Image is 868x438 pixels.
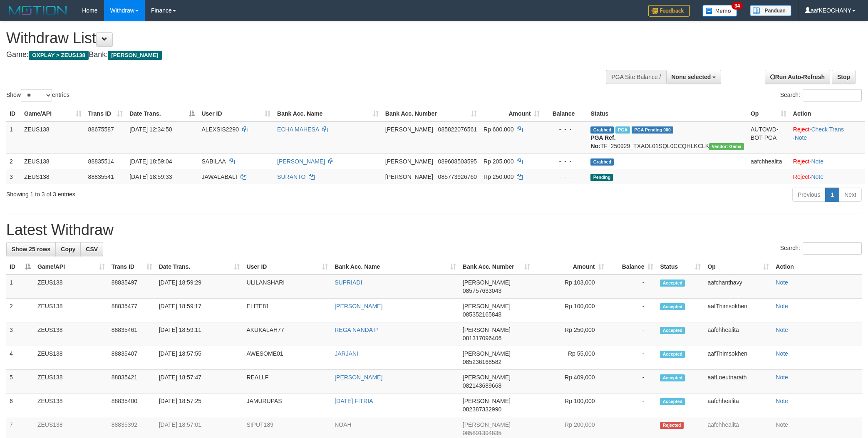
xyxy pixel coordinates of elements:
a: Stop [832,70,856,84]
span: Copy 082387332990 to clipboard [463,406,501,413]
td: ZEUS138 [34,275,108,299]
span: Copy 085822076561 to clipboard [438,126,477,133]
th: Status [587,106,747,121]
span: OXPLAY > ZEUS138 [29,51,89,60]
td: aafThimsokhen [704,299,772,322]
span: 88835514 [88,158,114,165]
span: Accepted [660,374,685,381]
td: REALLF [243,370,331,393]
a: [PERSON_NAME] [335,303,382,309]
th: ID [6,106,21,121]
span: [PERSON_NAME] [108,51,161,60]
td: 5 [6,370,34,393]
div: - - - [546,173,584,181]
span: Accepted [660,280,685,287]
th: ID: activate to sort column descending [6,259,34,275]
div: - - - [546,157,584,166]
th: Balance: activate to sort column ascending [608,259,657,275]
td: - [608,322,657,346]
td: - [608,393,657,417]
span: CSV [86,246,98,252]
td: - [608,346,657,370]
td: aafLoeutnarath [704,370,772,393]
td: ZEUS138 [21,121,85,154]
span: None selected [672,74,711,80]
span: SABILAA [201,158,226,165]
td: 88835400 [108,393,156,417]
span: Pending [590,174,613,181]
button: None selected [666,70,722,84]
img: panduan.png [750,5,791,16]
label: Show entries [6,89,69,101]
th: Bank Acc. Number: activate to sort column ascending [459,259,533,275]
span: Copy 082143689668 to clipboard [463,382,501,389]
span: [PERSON_NAME] [463,350,511,357]
th: Op: activate to sort column ascending [747,106,790,121]
span: [PERSON_NAME] [385,158,433,165]
a: Note [776,398,788,404]
td: Rp 103,000 [533,275,608,299]
td: 88835461 [108,322,156,346]
td: aafchhealita [704,393,772,417]
td: [DATE] 18:57:55 [156,346,243,370]
input: Search: [803,89,862,101]
span: Copy 085891394835 to clipboard [463,430,501,436]
th: Date Trans.: activate to sort column ascending [156,259,243,275]
a: CSV [80,242,103,256]
span: Copy 085757633043 to clipboard [463,287,501,294]
span: Copy 085773926760 to clipboard [438,173,477,180]
th: Trans ID: activate to sort column ascending [108,259,156,275]
b: PGA Ref. No: [590,134,615,149]
td: AKUKALAH77 [243,322,331,346]
td: ZEUS138 [34,346,108,370]
span: [PERSON_NAME] [463,374,511,381]
td: aafThimsokhen [704,346,772,370]
a: NOAH [335,421,351,428]
td: [DATE] 18:59:11 [156,322,243,346]
td: aafchhealita [747,153,790,169]
th: Date Trans.: activate to sort column descending [126,106,198,121]
span: Copy 081317096406 to clipboard [463,335,501,341]
th: Game/API: activate to sort column ascending [21,106,85,121]
td: 88835497 [108,275,156,299]
a: Previous [792,188,826,202]
span: Accepted [660,398,685,405]
td: [DATE] 18:57:47 [156,370,243,393]
span: Rp 250.000 [484,173,513,180]
a: Show 25 rows [6,242,56,256]
td: ULILANSHARI [243,275,331,299]
span: [PERSON_NAME] [463,398,511,404]
a: Check Trans [811,126,844,133]
span: Accepted [660,327,685,334]
td: Rp 250,000 [533,322,608,346]
td: · · [790,121,865,154]
span: Grabbed [590,126,614,134]
td: ELITE81 [243,299,331,322]
td: - [608,299,657,322]
td: ZEUS138 [21,169,85,184]
a: REGA NANDA P [335,327,378,333]
a: Note [776,421,788,428]
th: Amount: activate to sort column ascending [533,259,608,275]
span: Copy 085236168582 to clipboard [463,359,501,365]
td: 6 [6,393,34,417]
td: ZEUS138 [34,393,108,417]
a: Reject [793,126,810,133]
h4: Game: Bank: [6,51,570,59]
a: 1 [825,188,839,202]
span: [DATE] 18:59:33 [129,173,172,180]
span: 88675587 [88,126,114,133]
td: 2 [6,153,21,169]
span: ALEXSIS2290 [201,126,239,133]
a: Copy [55,242,81,256]
span: [PERSON_NAME] [463,327,511,333]
span: 34 [732,2,743,10]
span: Vendor URL: https://trx31.1velocity.biz [709,143,744,150]
a: Note [776,327,788,333]
td: [DATE] 18:57:25 [156,393,243,417]
a: Note [811,173,823,180]
span: Rp 205.000 [484,158,513,165]
a: Reject [793,158,810,165]
h1: Withdraw List [6,30,570,47]
img: Feedback.jpg [648,5,690,17]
